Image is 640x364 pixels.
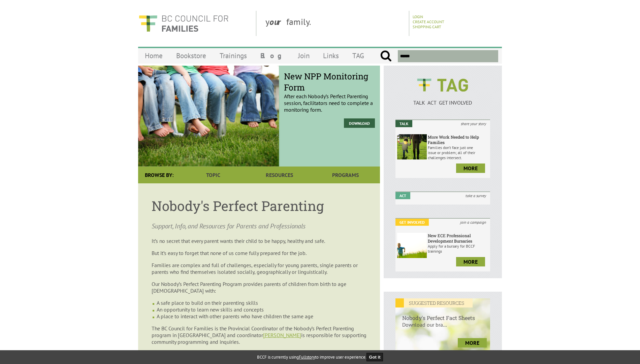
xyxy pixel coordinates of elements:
span: New NPP Monitoring Form [284,71,375,93]
p: After each Nobody’s Perfect Parenting session, facilitators need to complete a monitoring form. [284,76,375,113]
a: Join [291,48,316,64]
i: share your story [457,120,490,127]
div: y family. [260,11,409,36]
p: Download our bra... [395,321,490,335]
a: Programs [313,167,379,183]
a: more [458,338,487,348]
a: Shopping Cart [413,24,441,29]
a: more [456,257,485,266]
a: Trainings [213,48,254,64]
p: Apply for a bursary for BCCF trainings [428,244,488,254]
p: Our Nobody’s Perfect Parenting Program provides parents of children from birth to age [DEMOGRAPHI... [152,281,366,294]
i: take a survey [461,192,490,199]
a: Blog [254,48,291,64]
h6: More Work Needed to Help Families [428,134,488,145]
a: Fullstory [299,354,315,360]
strong: our [269,16,286,27]
a: more [456,163,485,173]
em: Talk [395,120,412,127]
em: Act [395,192,410,199]
a: Home [138,48,169,64]
img: BC Council for FAMILIES [138,11,229,36]
p: Families don’t face just one issue or problem; all of their challenges intersect. [428,145,488,160]
h6: New ECE Professional Development Bursaries [428,233,488,244]
a: Resources [246,167,312,183]
a: Links [316,48,346,64]
div: Browse By: [138,167,180,183]
a: Login [413,14,423,19]
a: Download [344,118,375,128]
p: Support, Info, and Resources for Parents and Professionals [152,221,366,231]
button: Got it [366,353,383,361]
a: TALK ACT GET INVOLVED [395,93,490,106]
em: SUGGESTED RESOURCES [395,298,473,307]
input: Submit [380,50,392,62]
li: A place to interact with other parents who have children the same age [157,313,366,320]
h1: Nobody's Perfect Parenting [152,197,366,215]
a: TAG [346,48,371,64]
a: [PERSON_NAME] [263,332,301,338]
a: Topic [180,167,246,183]
em: Get Involved [395,219,429,226]
p: The BC Council for Families is the Provincial Coordinator of the Nobody’s Perfect Parenting progr... [152,325,366,345]
p: But it’s easy to forget that none of us come fully prepared for the job. [152,250,366,256]
p: Families are complex and full of challenges, especially for young parents, single parents or pare... [152,262,366,275]
a: Create Account [413,19,444,24]
h6: Nobody's Perfect Fact Sheets [395,307,490,321]
img: BCCF's TAG Logo [412,72,473,98]
li: An opportunity to learn new skills and concepts [157,306,366,313]
a: Bookstore [169,48,213,64]
p: TALK ACT GET INVOLVED [395,99,490,106]
p: It’s no secret that every parent wants their child to be happy, healthy and safe. [152,238,366,244]
i: join a campaign [456,219,490,226]
li: A safe place to build on their parenting skills [157,299,366,306]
